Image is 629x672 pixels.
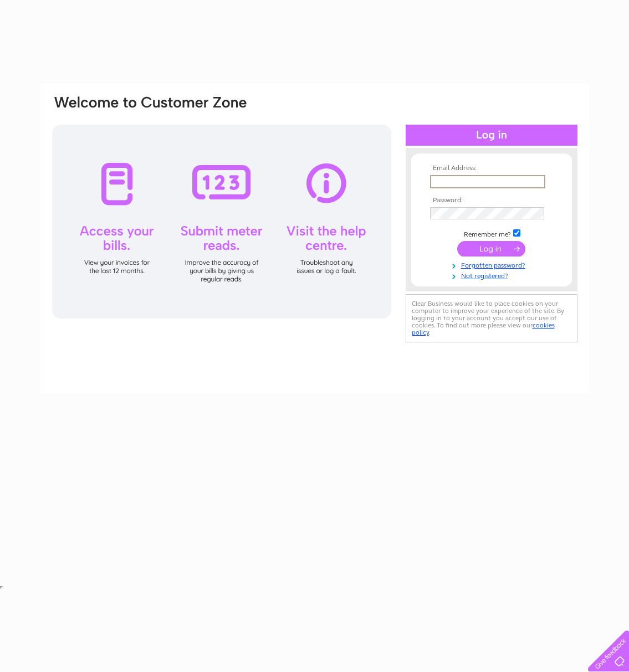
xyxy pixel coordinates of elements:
th: Email Address: [427,165,556,172]
a: Forgotten password? [430,259,556,270]
a: cookies policy [412,321,555,336]
td: Remember me? [427,228,556,239]
div: Clear Business would like to place cookies on your computer to improve your experience of the sit... [406,294,577,342]
a: Not registered? [430,270,556,280]
input: Submit [457,241,525,257]
th: Password: [427,197,556,204]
